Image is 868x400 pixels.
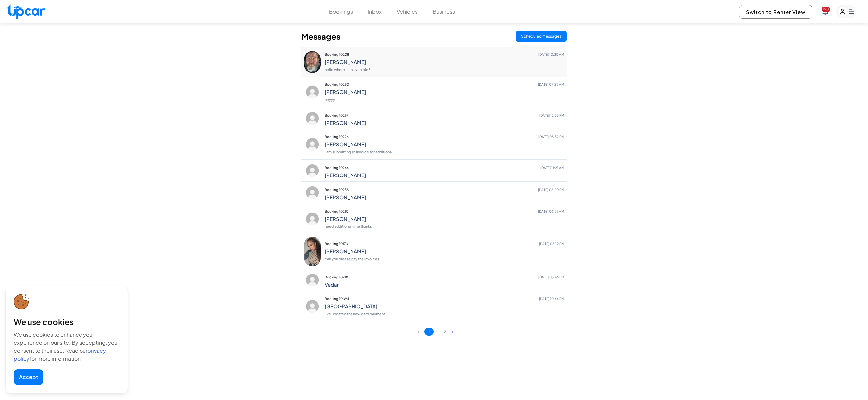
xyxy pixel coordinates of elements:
span: [DATE] 12:55 PM [539,111,564,120]
img: profile [304,84,321,100]
button: Inbox [368,8,382,16]
img: profile [304,272,321,288]
p: Booking 10210 [325,207,564,216]
div: We use cookies [14,316,120,327]
button: Scheduled Messages [516,31,567,42]
span: [DATE] 10:44 PM [539,294,564,303]
p: I’ve updated the new card payment [325,309,564,319]
h4: [PERSON_NAME] [325,194,564,200]
img: profile [304,237,321,266]
img: Upcar Logo [7,4,45,19]
p: Booking 10226 [325,132,564,141]
h4: [PERSON_NAME] [325,59,564,65]
button: > [449,328,457,336]
h4: [GEOGRAPHIC_DATA] [325,303,564,309]
img: profile [304,162,321,179]
button: 1 [424,328,434,336]
h4: [PERSON_NAME] [325,172,564,178]
h4: [PERSON_NAME] [325,89,564,95]
p: Booking 10280 [325,80,564,89]
p: need additional time thanks [325,222,564,231]
h4: [PERSON_NAME] [325,216,564,222]
img: profile [304,51,321,73]
img: profile [304,211,321,227]
img: profile [304,110,321,126]
span: You have new notifications [822,7,830,12]
button: Accept [14,369,43,385]
span: [DATE] 10:30 AM [538,50,564,59]
p: Booking 10208 [325,50,564,59]
img: cookie-icon.svg [14,294,29,310]
h4: Vedar [325,282,564,288]
span: [DATE] 09:23 AM [538,80,564,89]
span: [DATE] 03:46 PM [538,273,564,282]
img: profile [304,184,321,201]
div: We use cookies to enhance your experience on our site. By accepting, you consent to their use. Re... [14,331,120,363]
button: 2 [434,328,441,336]
p: Booking 10287 [325,111,564,120]
img: profile [304,298,321,315]
p: Booking 10170 [325,239,564,248]
button: Vehicles [397,8,418,16]
p: Booking 10244 [325,163,564,172]
button: Business [433,8,455,16]
p: Booking 10094 [325,294,564,303]
h4: [PERSON_NAME] [325,120,564,126]
img: profile [304,136,321,153]
h4: [PERSON_NAME] [325,141,564,147]
button: Bookings [329,8,353,16]
span: [DATE] 08:19 PM [539,239,564,248]
p: Booking 10218 [325,273,564,282]
p: heyyy [325,95,564,104]
h4: [PERSON_NAME] [325,248,564,254]
p: hello where is the vehicle? [325,65,564,74]
button: Switch to Renter View [739,5,812,19]
button: < [413,328,423,336]
span: [DATE] 06:20 PM [538,185,564,194]
p: can you please pay the invoices [325,254,564,264]
span: [DATE] 11:21 AM [540,163,564,172]
p: Booking 10238 [325,185,564,194]
span: [DATE] 06:58 AM [538,207,564,216]
p: I am submitting an invoice for additiona... [325,147,564,157]
span: [DATE] 08:32 PM [538,132,564,141]
h2: Messages [301,31,340,42]
button: 3 [441,328,449,336]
